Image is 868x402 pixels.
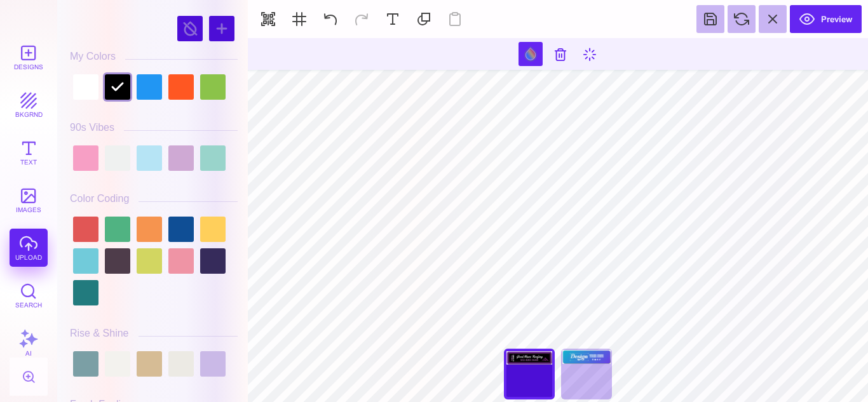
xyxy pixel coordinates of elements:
div: Color Coding [70,193,129,204]
button: Designs [10,38,48,76]
button: AI [10,324,48,362]
div: 90s Vibes [70,122,114,133]
button: bkgrnd [10,86,48,124]
button: Search [10,276,48,314]
div: Rise & Shine [70,328,129,339]
button: images [10,181,48,219]
button: Preview [790,5,862,33]
div: My Colors [70,51,116,62]
button: Text [10,133,48,171]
